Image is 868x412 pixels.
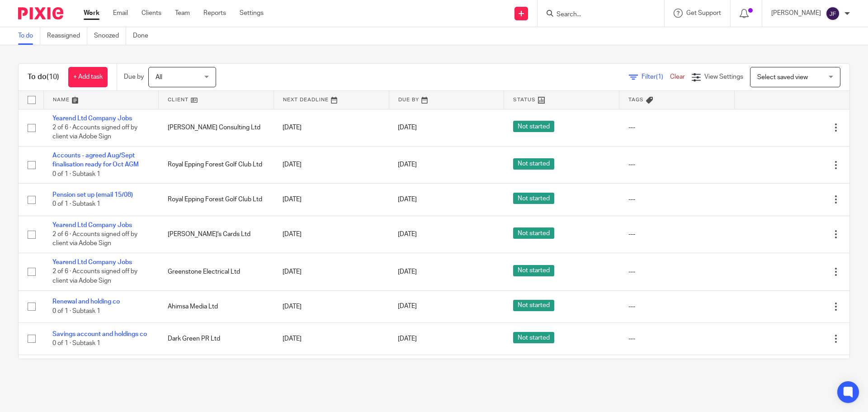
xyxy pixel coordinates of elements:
span: Filter [642,74,670,80]
td: Ahimsa Media Ltd [159,290,274,322]
img: Pixie [18,7,63,19]
a: Clients [142,9,161,18]
a: Yearend Ltd Company Jobs [52,222,132,228]
span: 2 of 6 · Accounts signed off by client via Adobe Sign [52,231,137,247]
span: Select saved view [757,74,808,81]
span: Tags [628,97,644,102]
td: Dark Green PR Ltd [159,322,274,355]
div: --- [628,334,726,343]
span: (1) [656,74,663,80]
div: --- [628,123,726,132]
a: Accounts - agreed Aug/Sept finalisation ready for Oct AGM [52,152,139,168]
td: [PERSON_NAME]'s Cards Ltd [159,216,274,253]
td: Royal Epping Forest Golf Club Ltd [159,184,274,216]
span: [DATE] [398,124,417,131]
span: [DATE] [398,196,417,203]
p: Due by [124,72,144,81]
div: --- [628,230,726,239]
span: View Settings [704,74,743,80]
a: Yearend Ltd Company Jobs [52,115,132,122]
a: Pension set up (email 15/08) [52,192,133,198]
a: Email [113,9,128,18]
span: [DATE] [398,336,417,342]
span: [DATE] [398,231,417,237]
span: Not started [513,332,554,343]
td: [DATE] [274,184,389,216]
span: [DATE] [398,269,417,275]
a: Renewal and holding co [52,298,120,305]
td: [PERSON_NAME] [159,355,274,387]
h1: To do [28,72,59,82]
td: [DATE] [274,253,389,290]
span: Not started [513,265,554,276]
a: To do [18,27,40,45]
a: Work [84,9,99,18]
span: 0 of 1 · Subtask 1 [52,308,100,314]
span: Get Support [686,10,721,16]
a: Team [175,9,190,18]
td: [DATE] [274,355,389,387]
td: [DATE] [274,322,389,355]
div: --- [628,302,726,311]
div: --- [628,160,726,169]
input: Search [556,11,637,19]
span: 0 of 1 · Subtask 1 [52,340,100,346]
td: [DATE] [274,146,389,183]
a: Savings account and holdings co [52,331,147,337]
span: 2 of 6 · Accounts signed off by client via Adobe Sign [52,124,137,140]
span: Not started [513,227,554,239]
a: Settings [240,9,264,18]
a: + Add task [68,67,108,87]
td: [DATE] [274,290,389,322]
a: Reports [203,9,226,18]
a: Snoozed [94,27,126,45]
span: [DATE] [398,303,417,310]
span: Not started [513,158,554,170]
span: Not started [513,193,554,204]
td: [DATE] [274,216,389,253]
span: Not started [513,121,554,132]
span: Not started [513,300,554,311]
a: Clear [670,74,685,80]
td: Greenstone Electrical Ltd [159,253,274,290]
a: Reassigned [47,27,87,45]
span: 2 of 6 · Accounts signed off by client via Adobe Sign [52,269,137,284]
img: svg%3E [826,6,840,21]
span: All [156,74,162,81]
p: [PERSON_NAME] [771,9,821,18]
div: --- [628,195,726,204]
span: (10) [47,73,59,81]
td: [DATE] [274,109,389,146]
span: [DATE] [398,162,417,168]
span: 0 of 1 · Subtask 1 [52,201,100,208]
span: 0 of 1 · Subtask 1 [52,171,100,177]
td: [PERSON_NAME] Consulting Ltd [159,109,274,146]
div: --- [628,267,726,276]
a: Yearend Ltd Company Jobs [52,259,132,265]
a: Done [133,27,155,45]
td: Royal Epping Forest Golf Club Ltd [159,146,274,183]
